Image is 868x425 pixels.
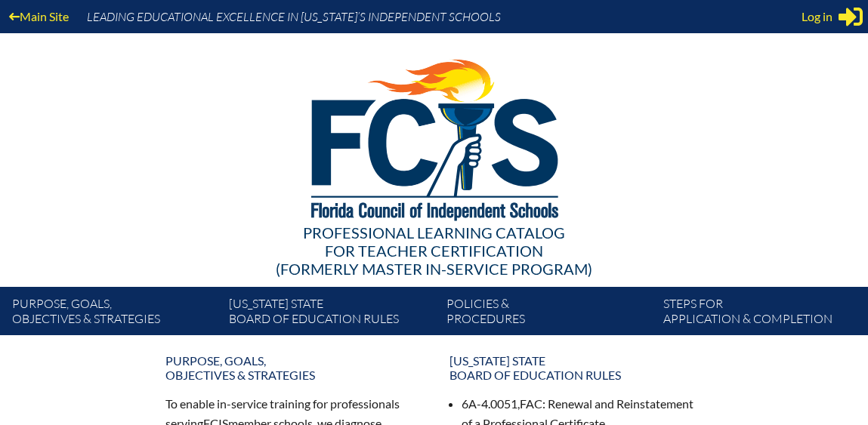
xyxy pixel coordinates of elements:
img: FCISlogo221.eps [278,33,590,239]
a: Purpose, goals,objectives & strategies [156,347,428,388]
a: [US_STATE] StateBoard of Education rules [440,347,712,388]
div: Professional Learning Catalog (formerly Master In-service Program) [24,223,844,278]
a: Purpose, goals,objectives & strategies [6,293,223,335]
span: FAC [520,396,542,411]
a: Main Site [3,6,75,26]
a: Policies &Procedures [440,293,657,335]
a: [US_STATE] StateBoard of Education rules [223,293,440,335]
span: Log in [802,8,832,26]
span: for Teacher Certification [325,242,543,260]
svg: Sign in or register [839,5,863,29]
